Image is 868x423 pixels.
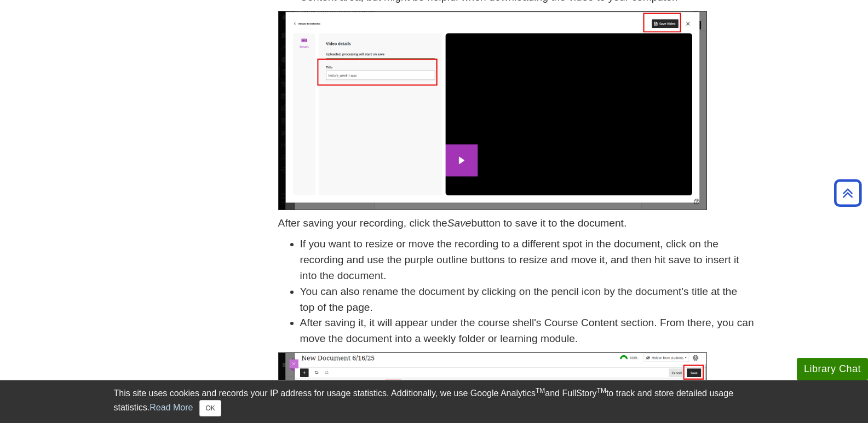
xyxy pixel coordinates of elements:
[300,315,755,347] li: After saving it, it will appear under the course shell's Course Content section. From there, you ...
[278,216,755,231] p: After saving your recording, click the button to save it to the document.
[447,217,472,229] em: Save
[114,387,755,416] div: This site uses cookies and records your IP address for usage statistics. Additionally, we use Goo...
[300,236,755,283] li: If you want to resize or move the recording to a different spot in the document, click on the rec...
[199,400,221,416] button: Close
[278,11,707,210] img: save video
[597,387,606,395] sup: TM
[300,284,755,316] li: You can also rename the document by clicking on the pencil icon by the document's title at the to...
[830,186,865,200] a: Back to Top
[797,358,868,380] button: Library Chat
[536,387,545,395] sup: TM
[150,403,193,412] a: Read More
